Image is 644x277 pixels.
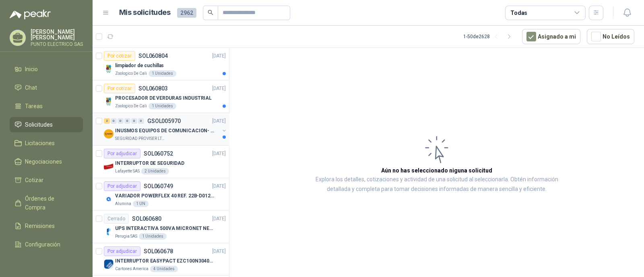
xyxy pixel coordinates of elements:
p: SOL060803 [138,86,168,91]
img: Company Logo [104,194,114,204]
div: 0 [131,118,137,124]
p: limpiador de cuchillas [115,62,164,70]
p: [DATE] [212,117,226,125]
p: [DATE] [212,150,226,158]
img: Company Logo [104,129,114,139]
p: GSOL005970 [147,118,181,124]
span: search [208,10,213,15]
span: Licitaciones [25,139,55,148]
a: CerradoSOL060680[DATE] Company LogoUPS INTERACTIVA 500VA MICRONET NEGRA MARCA: POWEST NICOMARPeru... [93,211,229,243]
div: Todas [510,8,527,17]
div: Por cotizar [104,84,135,93]
span: 2962 [177,8,196,18]
span: Tareas [25,102,43,111]
a: Inicio [10,62,83,77]
p: Zoologico De Cali [115,103,147,109]
img: Company Logo [104,259,114,269]
p: SOL060804 [138,53,168,59]
span: Chat [25,83,37,92]
a: Por adjudicarSOL060752[DATE] Company LogoINTERRUPTOR DE SEGURIDADLafayette SAS2 Unidades [93,146,229,178]
span: Solicitudes [25,120,53,129]
a: Por adjudicarSOL060678[DATE] Company LogoINTERRUPTOR EASYPACT EZC100N3040C 40AMP 25K SCHNEIDERCar... [93,243,229,276]
p: Perugia SAS [115,233,137,240]
h3: Aún no has seleccionado niguna solicitud [381,166,492,175]
p: PROCESADOR DE VERDURAS INDUSTRIAL [115,94,212,102]
div: 1 UN [133,201,149,207]
p: Cartones America [115,266,149,272]
p: PUNTO ELECTRICO SAS [31,42,83,47]
span: Negociaciones [25,157,62,166]
p: Lafayette SAS [115,168,140,174]
span: Cotizar [25,176,43,185]
a: Remisiones [10,218,83,234]
div: Cerrado [104,214,129,224]
img: Company Logo [104,162,114,171]
a: Manuales y ayuda [10,255,83,271]
img: Logo peakr [10,10,51,19]
a: Configuración [10,237,83,252]
a: Negociaciones [10,154,83,169]
a: Por adjudicarSOL060749[DATE] Company LogoVARIADOR POWERFLEX 40 REF. 22B-D012N104Alumina1 UN [93,178,229,211]
div: Por adjudicar [104,246,140,256]
a: Por cotizarSOL060804[DATE] Company Logolimpiador de cuchillasZoologico De Cali1 Unidades [93,48,229,80]
div: Por adjudicar [104,149,140,158]
a: Tareas [10,98,83,114]
a: Solicitudes [10,117,83,132]
div: 0 [118,118,124,124]
span: Órdenes de Compra [25,194,75,212]
p: VARIADOR POWERFLEX 40 REF. 22B-D012N104 [115,192,215,200]
p: INUSMOS EQUIPOS DE COMUNICACION- DGP 8550 [115,127,215,135]
p: SOL060749 [144,183,173,189]
p: [PERSON_NAME] [PERSON_NAME] [31,29,83,40]
div: 0 [124,118,130,124]
a: Por cotizarSOL060803[DATE] Company LogoPROCESADOR DE VERDURAS INDUSTRIALZoologico De Cali1 Unidades [93,80,229,113]
button: Asignado a mi [522,29,580,44]
p: Explora los detalles, cotizaciones y actividad de una solicitud al seleccionarla. Obtén informaci... [310,175,563,194]
p: Zoologico De Cali [115,70,147,77]
span: Configuración [25,240,60,249]
a: Cotizar [10,172,83,188]
p: [DATE] [212,248,226,255]
p: SEGURIDAD PROVISER LTDA [115,135,166,142]
a: 2 0 0 0 0 0 GSOL005970[DATE] Company LogoINUSMOS EQUIPOS DE COMUNICACION- DGP 8550SEGURIDAD PROVI... [104,116,227,142]
span: Remisiones [25,222,55,230]
p: SOL060678 [144,248,173,254]
span: Inicio [25,65,38,74]
a: Licitaciones [10,135,83,151]
div: 2 Unidades [141,168,169,174]
div: 2 [104,118,110,124]
div: Por adjudicar [104,181,140,191]
div: 1 Unidades [149,70,176,77]
p: SOL060680 [132,216,161,222]
p: [DATE] [212,85,226,92]
p: INTERRUPTOR EASYPACT EZC100N3040C 40AMP 25K SCHNEIDER [115,257,215,265]
div: Por cotizar [104,51,135,61]
div: 1 Unidades [149,103,176,109]
p: [DATE] [212,52,226,60]
p: [DATE] [212,215,226,223]
h1: Mis solicitudes [119,7,171,18]
a: Órdenes de Compra [10,191,83,215]
p: [DATE] [212,183,226,190]
p: INTERRUPTOR DE SEGURIDAD [115,160,184,167]
button: No Leídos [587,29,634,44]
div: 1 Unidades [139,233,167,240]
img: Company Logo [104,227,114,236]
p: UPS INTERACTIVA 500VA MICRONET NEGRA MARCA: POWEST NICOMAR [115,225,215,232]
p: SOL060752 [144,151,173,156]
div: 0 [111,118,117,124]
img: Company Logo [104,64,114,74]
div: 4 Unidades [150,266,178,272]
a: Chat [10,80,83,95]
div: 0 [138,118,144,124]
p: Alumina [115,201,131,207]
div: 1 - 50 de 2628 [463,30,516,43]
img: Company Logo [104,96,114,106]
